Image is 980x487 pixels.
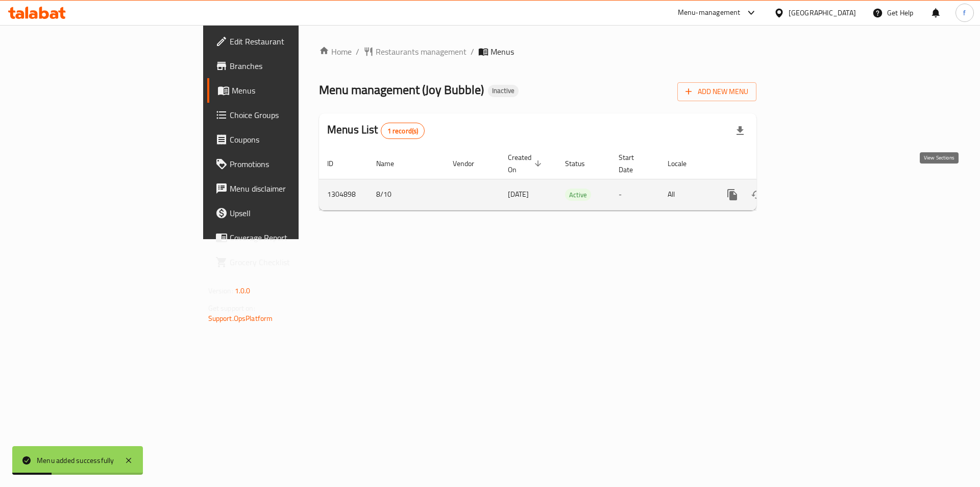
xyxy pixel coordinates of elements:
[319,78,484,101] span: Menu management ( Joy Bubble )
[508,188,529,201] span: [DATE]
[235,284,251,297] span: 1.0.0
[319,45,756,58] nav: breadcrumb
[508,151,545,176] span: Created On
[208,284,233,297] span: Version:
[207,152,367,176] a: Promotions
[232,84,359,97] span: Menus
[789,7,856,18] div: [GEOGRAPHIC_DATA]
[678,7,741,19] div: Menu-management
[207,78,367,103] a: Menus
[668,157,700,170] span: Locale
[685,85,748,98] span: Add New Menu
[728,119,752,143] div: Export file
[488,86,519,95] span: Inactive
[327,157,347,170] span: ID
[488,85,519,97] div: Inactive
[230,60,359,72] span: Branches
[208,312,273,325] a: Support.OpsPlatform
[207,176,367,201] a: Menu disclaimer
[368,179,445,210] td: 8/10
[37,455,114,466] div: Menu added successfully
[453,157,487,170] span: Vendor
[230,35,359,48] span: Edit Restaurant
[207,29,367,54] a: Edit Restaurant
[230,231,359,244] span: Coverage Report
[471,45,474,58] li: /
[230,158,359,170] span: Promotions
[565,189,591,201] span: Active
[230,133,359,146] span: Coupons
[565,157,598,170] span: Status
[207,225,367,250] a: Coverage Report
[230,109,359,121] span: Choice Groups
[327,122,425,139] h2: Menus List
[963,7,966,18] span: f
[230,182,359,195] span: Menu disclaimer
[376,157,407,170] span: Name
[610,179,659,210] td: -
[207,201,367,225] a: Upsell
[207,54,367,78] a: Branches
[207,103,367,127] a: Choice Groups
[720,182,745,207] button: more
[381,123,425,139] div: Total records count
[745,182,769,207] button: Change Status
[376,45,467,58] span: Restaurants management
[230,256,359,268] span: Grocery Checklist
[565,189,591,201] div: Active
[207,127,367,152] a: Coupons
[712,148,826,179] th: Actions
[363,45,467,58] a: Restaurants management
[619,151,647,176] span: Start Date
[319,148,826,211] table: enhanced table
[207,250,367,274] a: Grocery Checklist
[381,126,425,136] span: 1 record(s)
[659,179,712,210] td: All
[677,82,756,101] button: Add New Menu
[491,45,514,58] span: Menus
[230,207,359,219] span: Upsell
[208,302,255,315] span: Get support on:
